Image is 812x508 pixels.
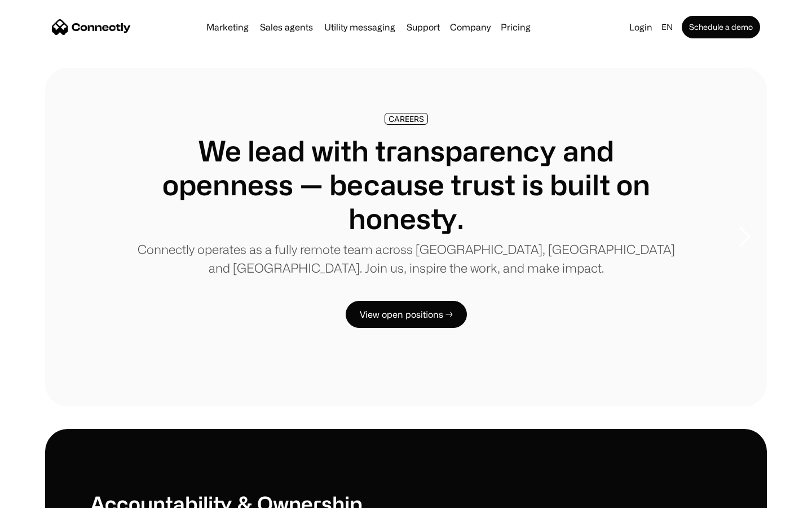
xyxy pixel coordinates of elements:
div: Company [450,19,491,35]
h1: We lead with transparency and openness — because trust is built on honesty. [135,134,677,235]
aside: Language selected: English [11,487,68,504]
a: Schedule a demo [682,16,760,38]
a: Login [625,19,657,35]
ul: Language list [23,488,68,504]
a: home [52,19,131,36]
div: en [661,19,673,35]
a: Support [402,23,444,32]
a: Pricing [496,23,535,32]
div: carousel [45,68,767,406]
a: Utility messaging [320,23,400,32]
a: View open positions → [346,301,467,328]
div: CAREERS [389,115,424,123]
div: 1 of 8 [45,68,767,406]
div: Company [447,19,494,35]
a: Marketing [202,23,253,32]
p: Connectly operates as a fully remote team across [GEOGRAPHIC_DATA], [GEOGRAPHIC_DATA] and [GEOGRA... [135,240,677,277]
a: Sales agents [255,23,317,32]
div: en [657,19,679,35]
div: next slide [722,181,767,294]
